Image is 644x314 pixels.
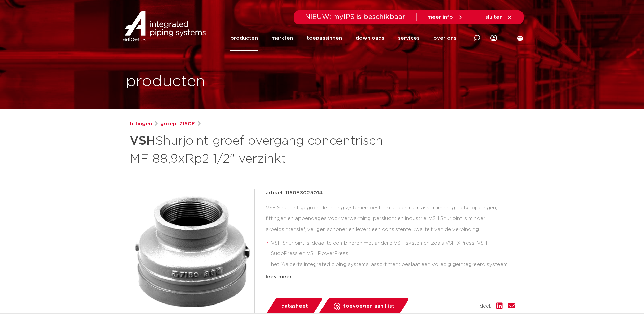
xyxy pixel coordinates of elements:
[485,14,513,20] a: sluiten
[343,301,394,312] span: toevoegen aan lijst
[130,131,384,167] h1: Shurjoint groef overgang concentrisch MF 88,9xRp2 1/2" verzinkt
[490,30,497,45] div: my IPS
[130,120,152,128] a: fittingen
[230,25,457,51] nav: Menu
[266,203,515,270] div: VSH Shurjoint gegroefde leidingsystemen bestaan uit een ruim assortiment groefkoppelingen, -fitti...
[130,135,155,147] strong: VSH
[266,189,323,197] p: artikel: 1150F3025014
[126,71,205,92] h1: producten
[427,15,453,20] span: meer info
[427,14,463,20] a: meer info
[130,189,254,314] img: Product Image for VSH Shurjoint groef overgang concentrisch MF 88,9xRp2 1/2" verzinkt
[160,120,195,128] a: groep: 7150F
[398,25,420,51] a: services
[305,14,405,20] span: NIEUW: myIPS is beschikbaar
[480,302,491,310] span: deel:
[281,301,308,312] span: datasheet
[307,25,342,51] a: toepassingen
[230,25,258,51] a: producten
[266,273,515,281] div: lees meer
[356,25,384,51] a: downloads
[485,15,503,20] span: sluiten
[433,25,457,51] a: over ons
[271,25,293,51] a: markten
[271,238,515,259] li: VSH Shurjoint is ideaal te combineren met andere VSH-systemen zoals VSH XPress, VSH SudoPress en ...
[271,259,515,281] li: het ‘Aalberts integrated piping systems’ assortiment beslaat een volledig geïntegreerd systeem va...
